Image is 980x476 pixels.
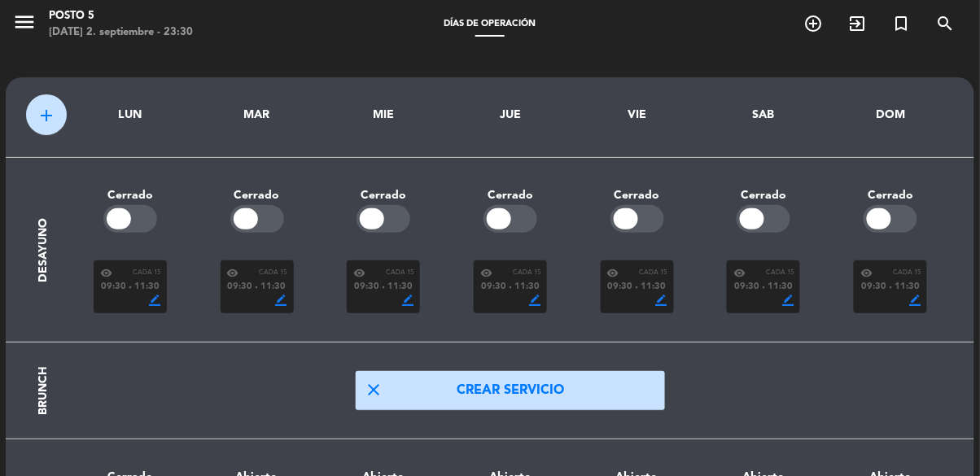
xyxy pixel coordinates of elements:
[827,186,954,205] div: Cerrado
[26,94,67,135] button: add
[608,280,633,295] span: 09:30
[49,8,193,24] div: Posto 5
[402,295,413,306] span: border_color
[713,106,816,124] div: SAB
[67,186,194,205] div: Cerrado
[129,286,132,289] span: fiber_manual_record
[382,286,385,289] span: fiber_manual_record
[514,280,540,295] span: 11:30
[149,295,160,306] span: border_color
[893,268,921,278] span: Cada 15
[436,20,545,28] span: Días de Operación
[101,280,126,295] span: 09:30
[607,267,619,279] span: visibility
[640,268,667,278] span: Cada 15
[459,106,562,124] div: JUE
[12,10,37,40] button: menu
[574,186,701,205] div: Cerrado
[861,280,886,295] span: 09:30
[586,106,689,124] div: VIE
[529,295,540,306] span: border_color
[733,267,746,279] span: visibility
[12,10,37,34] i: menu
[480,267,492,279] span: visibility
[513,268,540,278] span: Cada 15
[481,280,506,295] span: 09:30
[734,280,759,295] span: 09:30
[133,268,160,278] span: Cada 15
[100,267,112,279] span: visibility
[353,267,365,279] span: visibility
[276,295,287,306] span: border_color
[49,24,193,41] div: [DATE] 2. septiembre - 23:30
[641,280,667,295] span: 11:30
[509,286,512,289] span: fiber_manual_record
[79,106,182,124] div: LUN
[909,295,921,306] span: border_color
[206,106,308,124] div: MAR
[839,106,942,124] div: DOM
[782,295,794,306] span: border_color
[860,267,873,279] span: visibility
[228,280,253,295] span: 09:30
[895,280,920,295] span: 11:30
[936,14,956,33] i: search
[636,286,639,289] span: fiber_manual_record
[364,380,383,400] span: close
[34,218,53,282] div: Desayuno
[447,186,574,205] div: Cerrado
[387,280,413,295] span: 11:30
[354,280,379,295] span: 09:30
[848,14,868,33] i: exit_to_app
[768,280,793,295] span: 11:30
[256,286,259,289] span: fiber_manual_record
[889,286,892,289] span: fiber_manual_record
[762,286,765,289] span: fiber_manual_record
[260,268,287,278] span: Cada 15
[34,366,53,415] div: Brunch
[766,268,794,278] span: Cada 15
[320,186,447,205] div: Cerrado
[134,280,160,295] span: 11:30
[194,186,321,205] div: Cerrado
[656,295,667,306] span: border_color
[261,280,287,295] span: 11:30
[892,14,912,33] i: turned_in_not
[356,371,665,410] button: closeCrear servicio
[227,267,239,279] span: visibility
[701,186,828,205] div: Cerrado
[804,14,824,33] i: add_circle_outline
[37,106,56,125] span: add
[332,106,435,124] div: MIE
[386,268,413,278] span: Cada 15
